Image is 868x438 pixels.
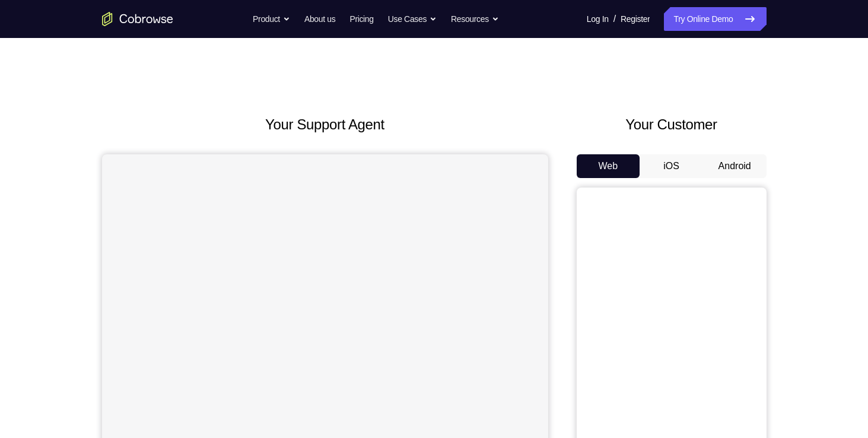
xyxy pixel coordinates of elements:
button: Product [253,7,290,31]
button: Use Cases [388,7,437,31]
a: Go to the home page [102,12,173,26]
button: Web [577,154,640,178]
a: About us [304,7,335,31]
a: Pricing [349,7,373,31]
button: iOS [640,154,703,178]
span: / [613,12,616,26]
a: Try Online Demo [664,7,766,31]
h2: Your Support Agent [102,114,548,135]
button: Android [703,154,767,178]
a: Register [621,7,650,31]
a: Log In [587,7,609,31]
button: Resources [451,7,499,31]
h2: Your Customer [577,114,767,135]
